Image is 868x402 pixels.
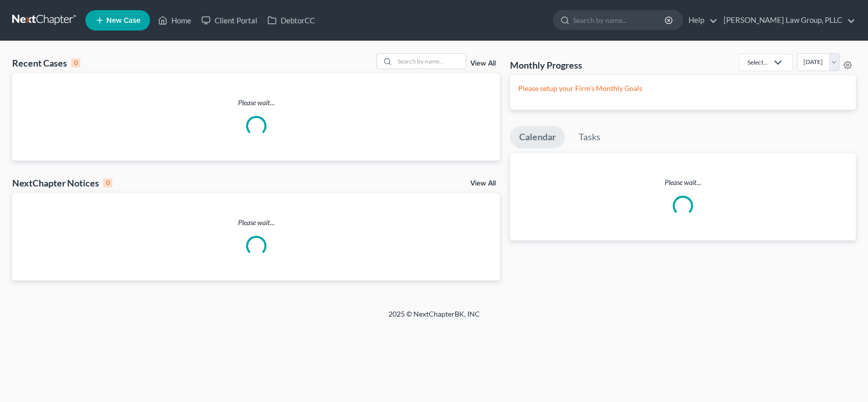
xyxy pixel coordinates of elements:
[12,177,112,189] div: NextChapter Notices
[510,126,565,148] a: Calendar
[470,60,496,67] a: View All
[12,98,500,108] p: Please wait...
[106,17,140,24] span: New Case
[196,11,262,29] a: Client Portal
[573,11,666,29] input: Search by name...
[12,57,80,69] div: Recent Cases
[12,218,500,228] p: Please wait...
[570,126,610,148] a: Tasks
[683,11,717,29] a: Help
[719,11,855,29] a: [PERSON_NAME] Law Group, PLLC
[153,11,196,29] a: Home
[71,58,80,68] div: 0
[395,54,466,69] input: Search by name...
[518,83,848,94] p: Please setup your Firm's Monthly Goals
[144,309,724,327] div: 2025 © NextChapterBK, INC
[510,59,582,71] h3: Monthly Progress
[103,178,112,188] div: 0
[747,58,768,67] div: Select...
[262,11,320,29] a: DebtorCC
[470,180,496,187] a: View All
[510,177,856,188] p: Please wait...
